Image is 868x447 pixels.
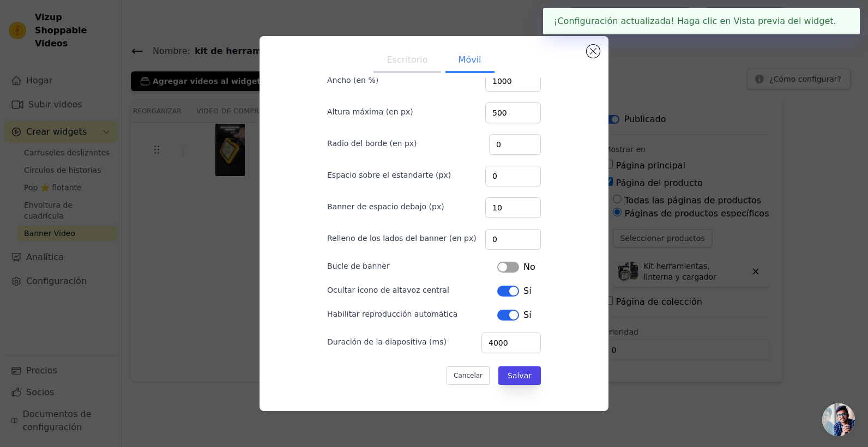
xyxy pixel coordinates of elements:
[498,366,541,385] button: Salvar
[523,309,532,322] span: Sí
[327,138,417,149] label: Radio del borde (en px)
[373,49,441,73] button: Escritorio
[327,106,413,117] label: Altura máxima (en px)
[327,309,457,319] label: Habilitar reproducción automática
[327,233,477,244] label: Relleno de los lados del banner (en px)
[327,261,390,271] label: Bucle de banner
[523,261,535,274] span: No
[327,75,378,86] label: Ancho (en %)
[822,403,855,436] div: Chat abierto
[447,366,490,385] button: Cancelar
[327,285,449,295] label: Ocultar icono de altavoz central
[327,336,447,347] label: Duración de la diapositiva (ms)
[327,201,444,212] label: Banner de espacio debajo (px)
[836,15,849,28] button: Cerrar
[327,170,451,180] label: Espacio sobre el estandarte (px)
[523,285,532,298] span: Sí
[445,49,495,73] button: Móvil
[587,45,600,58] button: Cerrar modal
[554,16,836,26] font: ¡Configuración actualizada! Haga clic en Vista previa del widget.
